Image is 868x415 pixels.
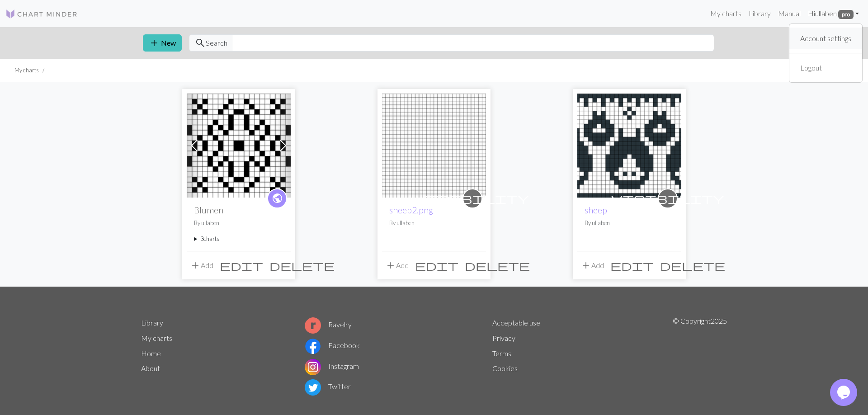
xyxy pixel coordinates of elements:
i: Edit [220,260,263,271]
span: add [190,259,201,272]
a: sheep [585,205,607,215]
button: Delete [266,257,338,274]
a: About [141,364,160,373]
button: Delete [462,257,533,274]
span: add [385,259,396,272]
span: search [195,37,206,49]
img: Blumen 1 [187,94,291,198]
span: delete [660,259,725,272]
img: sheep2.png [382,94,486,198]
a: Blumen 1 [187,140,291,149]
button: New [143,34,182,52]
a: sheep2.png [389,205,433,215]
a: Account settings [797,29,855,47]
button: Add [187,257,217,274]
span: visibility [416,191,529,205]
button: Edit [607,257,657,274]
span: delete [465,259,530,272]
img: Logo [5,9,78,19]
span: delete [269,259,335,272]
i: private [416,189,529,207]
a: Twitter [305,382,351,391]
span: edit [220,259,263,272]
iframe: chat widget [830,379,859,406]
summary: 3charts [194,235,283,243]
p: By ullaben [389,219,479,227]
a: Instagram [305,362,359,370]
span: edit [415,259,458,272]
a: Cookies [492,364,518,373]
span: edit [610,259,654,272]
a: Ravelry [305,320,352,329]
p: © Copyright 2025 [673,316,727,398]
button: Add [577,257,607,274]
a: Hiullaben pro [804,5,863,23]
img: Facebook logo [305,338,321,354]
img: Ravelry logo [305,317,321,334]
span: public [272,191,283,205]
a: Library [745,5,774,23]
p: By ullaben [585,219,674,227]
a: Manual [774,5,804,23]
span: add [149,37,160,49]
i: Edit [610,260,654,271]
a: Terms [492,349,511,358]
img: Twitter logo [305,379,321,396]
a: My charts [707,5,745,23]
a: sheep2.png [382,140,486,149]
span: add [580,259,591,272]
span: pro [838,10,854,19]
a: My charts [141,334,172,342]
li: My charts [14,66,39,75]
img: Instagram logo [305,359,321,375]
i: private [611,189,724,207]
button: Edit [412,257,462,274]
a: Library [141,318,163,327]
button: Delete [657,257,728,274]
p: By ullaben [194,219,283,227]
a: Facebook [305,341,360,349]
span: Search [206,38,227,48]
button: Edit [217,257,266,274]
h2: Blumen [194,205,283,215]
i: public [272,189,283,207]
span: visibility [611,191,724,205]
button: Add [382,257,412,274]
a: Privacy [492,334,515,342]
a: sheep1 [577,140,681,149]
a: public [267,189,287,208]
img: sheep1 [577,94,681,198]
i: Edit [415,260,458,271]
a: Acceptable use [492,318,540,327]
a: Home [141,349,161,358]
a: Logout [797,59,826,77]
